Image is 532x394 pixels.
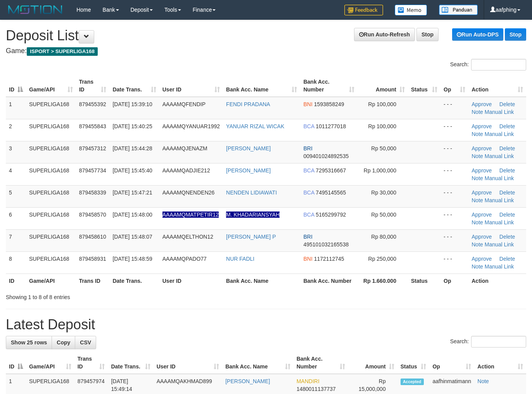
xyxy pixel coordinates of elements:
a: Approve [472,145,492,151]
a: Manual Link [485,241,514,248]
th: Amount: activate to sort column ascending [358,75,408,97]
span: Rp 250,000 [368,256,396,262]
span: [DATE] 15:40:25 [112,123,152,129]
span: Copy 1480011137737 to clipboard [297,386,336,392]
th: Status: activate to sort column ascending [397,352,430,374]
td: 1 [6,97,26,119]
span: 879457734 [79,167,106,174]
a: Run Auto-DPS [452,28,503,41]
a: FENDI PRADANA [226,101,270,107]
a: CSV [75,336,96,349]
th: Date Trans.: activate to sort column ascending [108,352,153,374]
a: Manual Link [485,109,514,115]
a: Delete [499,234,515,240]
th: Game/API: activate to sort column ascending [26,75,76,97]
th: ID: activate to sort column descending [6,75,26,97]
th: User ID: activate to sort column ascending [159,75,223,97]
td: 3 [6,141,26,163]
span: Show 25 rows [11,339,47,346]
span: BRI [303,145,312,151]
th: Action: activate to sort column ascending [474,352,526,374]
a: Delete [499,189,515,196]
label: Search: [450,59,526,71]
td: SUPERLIGA168 [26,163,76,185]
span: [DATE] 15:48:07 [112,234,152,240]
input: Search: [471,59,526,71]
span: 879458570 [79,212,106,218]
td: - - - [440,229,468,251]
td: 6 [6,207,26,229]
th: Trans ID [76,274,110,288]
a: Note [472,263,483,270]
th: Date Trans.: activate to sort column ascending [109,75,159,97]
th: Game/API [26,274,76,288]
th: Bank Acc. Name: activate to sort column ascending [222,352,293,374]
td: SUPERLIGA168 [26,97,76,119]
h4: Game: [6,47,526,55]
span: Rp 30,000 [371,189,396,196]
span: [DATE] 15:48:00 [112,212,152,218]
a: Note [477,378,489,384]
th: Status [408,274,440,288]
span: Rp 50,000 [371,145,396,151]
th: Trans ID: activate to sort column ascending [76,75,110,97]
a: Note [472,109,483,115]
h1: Deposit List [6,28,526,43]
span: Copy 7295316667 to clipboard [316,167,346,174]
td: 8 [6,251,26,274]
span: MANDIRI [297,378,320,384]
th: Bank Acc. Name [223,274,300,288]
a: Approve [472,234,492,240]
span: 879458339 [79,189,106,196]
a: M. KHADARIANSYAH [226,212,280,218]
th: Amount: activate to sort column ascending [348,352,397,374]
a: Approve [472,123,492,129]
span: Copy 1593858249 to clipboard [314,101,344,107]
span: Rp 100,000 [368,101,396,107]
span: AAAAMQPADO77 [162,256,207,262]
td: - - - [440,163,468,185]
td: 2 [6,119,26,141]
td: SUPERLIGA168 [26,207,76,229]
th: Rp 1.660.000 [358,274,408,288]
span: 879455843 [79,123,106,129]
td: SUPERLIGA168 [26,251,76,274]
a: Stop [505,28,526,41]
th: Action: activate to sort column ascending [468,75,526,97]
span: 879457312 [79,145,106,151]
th: Bank Acc. Number: activate to sort column ascending [300,75,357,97]
a: Note [472,241,483,248]
a: Stop [416,28,439,41]
a: Approve [472,256,492,262]
span: Copy [57,339,70,346]
td: - - - [440,185,468,207]
th: Op [440,274,468,288]
td: SUPERLIGA168 [26,185,76,207]
span: AAAAMQYANUAR1992 [162,123,220,129]
th: Bank Acc. Name: activate to sort column ascending [223,75,300,97]
td: - - - [440,97,468,119]
span: 879455392 [79,101,106,107]
span: [DATE] 15:47:21 [112,189,152,196]
a: Manual Link [485,197,514,203]
span: ISPORT > SUPERLIGA168 [27,47,98,56]
h1: Latest Deposit [6,317,526,332]
span: Copy 1172112745 to clipboard [314,256,344,262]
a: Manual Link [485,219,514,225]
th: Date Trans. [109,274,159,288]
a: Note [472,219,483,225]
span: CSV [80,339,91,346]
a: [PERSON_NAME] [226,145,271,151]
a: Approve [472,167,492,174]
td: 4 [6,163,26,185]
a: Delete [499,167,515,174]
th: ID [6,274,26,288]
span: BNI [303,256,312,262]
td: SUPERLIGA168 [26,119,76,141]
span: Rp 80,000 [371,234,396,240]
img: Feedback.jpg [344,5,383,15]
th: Game/API: activate to sort column ascending [26,352,74,374]
a: Manual Link [485,175,514,181]
a: Delete [499,212,515,218]
span: AAAAMQELTHON12 [162,234,213,240]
